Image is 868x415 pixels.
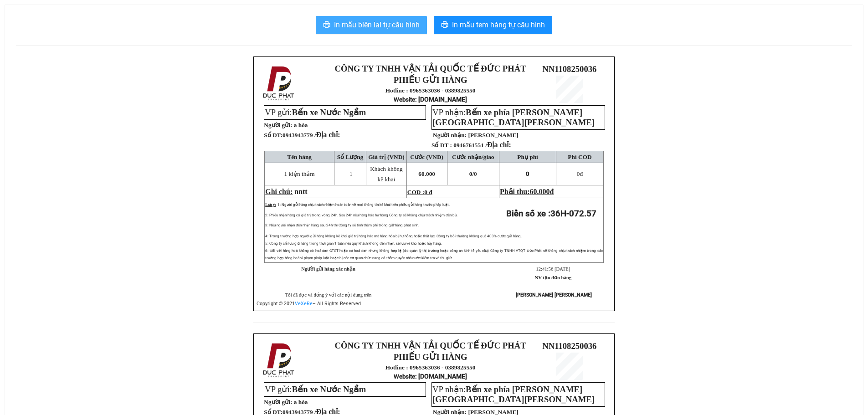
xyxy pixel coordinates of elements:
span: COD : [407,189,432,195]
span: 6: Đối với hàng hoá không có hoá đơn GTGT hoặc có hoá đơn nhưng không hợp lệ (do quản lý thị trườ... [265,249,603,260]
span: 60.000 [530,188,550,195]
span: 12:41:56 [DATE] [536,266,570,272]
strong: Số ĐT : [431,142,452,149]
span: 0943943779 / [282,132,340,138]
strong: Người gửi: [264,399,292,405]
img: logo [260,341,298,379]
span: Phí COD [568,154,591,160]
span: 2: Phiếu nhận hàng có giá trị trong vòng 24h. Sau 24h nếu hàng hóa hư hỏng Công ty sẽ không chịu ... [265,213,457,217]
span: 4: Trong trường hợp người gửi hàng không kê khai giá trị hàng hóa mà hàng hóa bị hư hỏng hoặc thấ... [265,234,522,238]
span: 1 kiện thảm [284,170,315,177]
span: 5: Công ty chỉ lưu giữ hàng trong thời gian 1 tuần nếu quý khách không đến nhận, sẽ lưu về kho ho... [265,241,442,246]
strong: : [DOMAIN_NAME] [394,373,467,380]
span: Ghi chú: [265,188,293,195]
span: 0946761551 / [453,142,511,149]
span: Bến xe Nước Ngầm [292,384,366,394]
span: Cước (VNĐ) [410,154,443,160]
strong: Biển số xe : [506,209,596,219]
strong: PHIẾU GỬI HÀNG [394,352,467,362]
span: NN1108250036 [542,341,596,351]
span: Giá trị (VNĐ) [368,154,405,160]
span: VP gửi: [265,108,366,117]
span: [PERSON_NAME] [468,132,518,138]
span: Website [394,373,415,380]
span: Tên hàng [287,154,312,160]
span: Số Lượng [337,154,364,160]
span: VP nhận: [432,384,595,404]
button: printerIn mẫu biên lai tự cấu hình [316,16,427,34]
span: In mẫu biên lai tự cấu hình [334,19,420,31]
span: 0 [577,170,580,177]
span: 60.000 [418,170,435,177]
strong: Người nhận: [433,132,467,138]
span: 36H-072.57 [550,209,596,219]
strong: Số ĐT: [264,132,340,138]
span: Khách không kê khai [370,165,402,183]
span: VP gửi: [265,384,366,394]
strong: Người gửi hàng xác nhận [301,266,355,272]
strong: PHIẾU GỬI HÀNG [394,75,467,85]
span: Địa chỉ: [316,131,340,138]
span: 0 [474,170,477,177]
span: Copyright © 2021 – All Rights Reserved [257,301,361,307]
span: Bến xe phía [PERSON_NAME][GEOGRAPHIC_DATA][PERSON_NAME] [432,384,595,404]
span: printer [323,21,330,30]
strong: Người gửi: [264,122,292,128]
span: 3: Nếu người nhận đến nhận hàng sau 24h thì Công ty sẽ tính thêm phí trông giữ hàng phát sinh. [265,223,419,227]
span: đ [577,170,583,177]
span: đ [550,188,554,195]
span: a hòa [294,399,308,405]
strong: CÔNG TY TNHH VẬN TẢI QUỐC TẾ ĐỨC PHÁT [335,64,526,73]
span: Tôi đã đọc và đồng ý với các nội dung trên [285,292,372,297]
span: Cước nhận/giao [452,154,494,160]
span: Bến xe phía [PERSON_NAME][GEOGRAPHIC_DATA][PERSON_NAME] [432,108,595,127]
img: logo [260,64,298,102]
span: Website [394,96,415,103]
span: printer [441,21,448,30]
button: printerIn mẫu tem hàng tự cấu hình [434,16,552,34]
span: a hòa [294,122,308,128]
span: VP nhận: [432,108,595,127]
span: Lưu ý: [265,203,276,207]
span: 1: Người gửi hàng chịu trách nhiệm hoàn toàn về mọi thông tin kê khai trên phiếu gửi hàng trước p... [277,203,450,207]
span: 1 [349,170,353,177]
a: VeXeRe [295,301,313,307]
span: 0 đ [424,189,432,195]
strong: Hotline : 0965363036 - 0389825550 [385,364,476,371]
strong: [PERSON_NAME] [PERSON_NAME] [516,292,592,298]
strong: : [DOMAIN_NAME] [394,96,467,103]
span: Địa chỉ: [487,141,511,149]
strong: CÔNG TY TNHH VẬN TẢI QUỐC TẾ ĐỨC PHÁT [335,341,526,350]
strong: NV tạo đơn hàng [535,275,571,280]
span: Phải thu: [500,188,554,195]
span: nntt [294,188,307,195]
span: 0/ [469,170,477,177]
span: NN1108250036 [542,64,596,74]
span: In mẫu tem hàng tự cấu hình [452,19,545,31]
span: 0 [526,170,529,177]
span: Bến xe Nước Ngầm [292,108,366,117]
strong: Hotline : 0965363036 - 0389825550 [385,87,476,94]
span: Phụ phí [517,154,538,160]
